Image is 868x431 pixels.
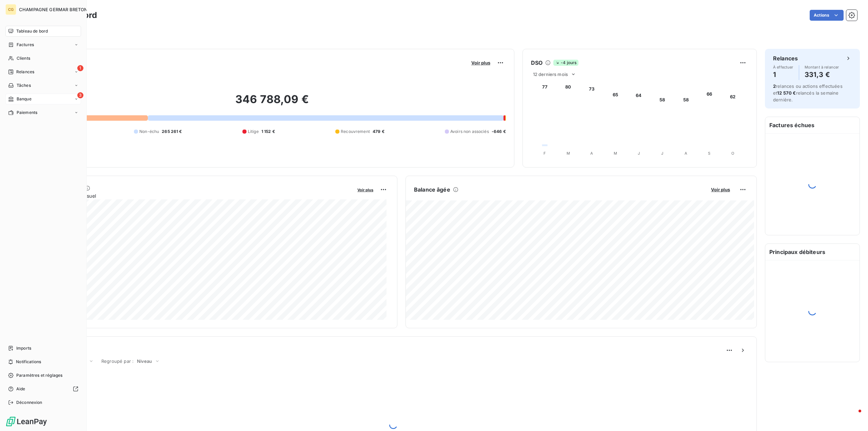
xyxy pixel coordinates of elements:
span: Avoirs non associés [450,129,489,135]
span: 265 261 € [162,129,182,135]
img: Logo LeanPay [5,416,47,427]
span: Voir plus [471,60,490,65]
span: Factures [17,42,34,48]
span: -646 € [492,129,506,135]
span: Clients [17,55,30,61]
tspan: O [731,151,734,156]
a: Aide [5,384,81,394]
h4: 331,3 € [805,69,839,80]
button: Voir plus [469,60,492,66]
span: 1 [77,65,83,71]
button: Actions [810,10,844,21]
iframe: Intercom live chat [845,408,861,424]
h6: Balance âgée [414,185,450,194]
span: Voir plus [711,187,730,192]
tspan: M [613,151,617,156]
span: Recouvrement [341,129,370,135]
h4: 1 [773,69,793,80]
span: À effectuer [773,65,793,69]
span: Paramètres et réglages [16,372,62,378]
h6: Relances [773,54,798,62]
span: Aide [16,386,25,392]
span: Litige [248,129,259,135]
span: 3 [77,92,83,98]
div: CG [5,4,16,15]
span: relances ou actions effectuées et relancés la semaine dernière. [773,83,843,102]
h6: Principaux débiteurs [765,244,860,260]
span: 479 € [373,129,384,135]
span: Paiements [17,110,37,116]
span: Banque [17,96,32,102]
tspan: M [567,151,570,156]
span: Déconnexion [16,399,42,406]
button: Voir plus [709,187,732,193]
span: -4 jours [553,60,578,66]
span: Non-échu [139,129,159,135]
span: CHAMPAGNE GERMAR BRETON [19,7,87,12]
h6: Factures échues [765,117,860,133]
span: 12 derniers mois [533,72,568,77]
button: Voir plus [355,187,375,193]
span: Imports [16,345,31,351]
span: Chiffre d'affaires mensuel [38,192,353,199]
span: 12 570 € [777,90,796,96]
tspan: A [590,151,593,156]
span: Tableau de bord [16,28,48,34]
tspan: A [684,151,687,156]
tspan: S [708,151,710,156]
span: Notifications [16,359,41,365]
tspan: J [661,151,663,156]
h2: 346 788,09 € [38,93,506,113]
span: Montant à relancer [805,65,839,69]
span: 2 [773,83,776,89]
h6: DSO [531,59,542,67]
span: Niveau [137,358,152,364]
span: Tâches [17,82,31,89]
span: Voir plus [357,188,373,192]
span: 1 152 € [261,129,275,135]
tspan: F [544,151,546,156]
span: Regroupé par : [101,358,134,364]
tspan: J [638,151,640,156]
span: Relances [16,69,34,75]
